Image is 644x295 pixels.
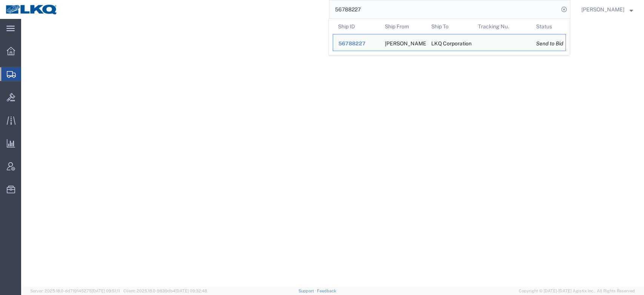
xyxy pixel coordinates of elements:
span: 56788227 [338,40,366,47]
th: Tracking Nu. [473,19,531,34]
span: [DATE] 09:32:48 [175,289,207,293]
th: Status [531,19,566,34]
a: Support [298,289,317,293]
div: Tatro Parts Ltd [385,34,421,51]
div: 56788227 [338,40,374,48]
table: Search Results [333,19,570,55]
span: Client: 2025.18.0-9839db4 [123,289,207,293]
span: [DATE] 09:51:11 [92,289,120,293]
th: Ship To [426,19,473,34]
div: Send to Bid [536,40,560,48]
img: logo [5,4,58,15]
span: Copyright © [DATE]-[DATE] Agistix Inc., All Rights Reserved [519,288,635,294]
iframe: FS Legacy Container [21,19,644,287]
th: Ship From [380,19,426,34]
span: Server: 2025.18.0-dd719145275 [30,289,120,293]
button: [PERSON_NAME] [581,5,633,14]
div: LKQ Corporation [431,34,467,51]
input: Search for shipment number, reference number [329,0,559,19]
a: Feedback [317,289,336,293]
span: Matt Harvey [581,5,624,14]
th: Ship ID [333,19,380,34]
